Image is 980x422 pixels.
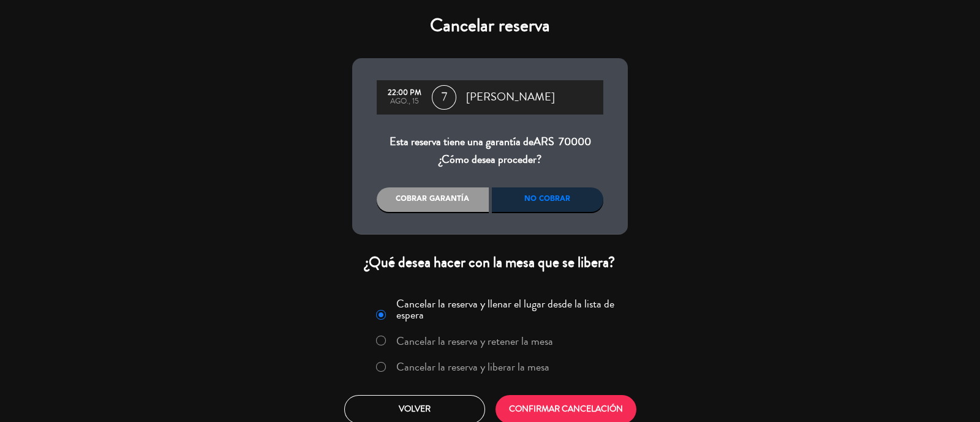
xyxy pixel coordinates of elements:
[383,97,426,106] div: ago., 15
[396,298,620,320] label: Cancelar la reserva y llenar el lugar desde la lista de espera
[396,336,553,347] label: Cancelar la reserva y retener la mesa
[432,85,456,110] span: 7
[383,89,426,97] div: 22:00 PM
[377,133,603,169] div: Esta reserva tiene una garantía de ¿Cómo desea proceder?
[396,361,549,372] label: Cancelar la reserva y liberar la mesa
[492,187,604,212] div: No cobrar
[559,134,591,149] span: 70000
[533,134,554,149] span: ARS
[466,88,555,107] span: [PERSON_NAME]
[377,187,489,212] div: Cobrar garantía
[352,253,628,272] div: ¿Qué desea hacer con la mesa que se libera?
[352,15,628,37] h4: Cancelar reserva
